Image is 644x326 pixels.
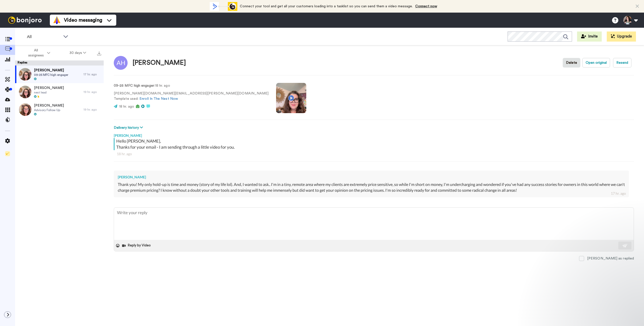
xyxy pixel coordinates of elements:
button: Delivery history [114,125,144,131]
button: Open original [582,58,610,68]
button: Resend [613,58,631,68]
span: 18 hr. ago [119,105,134,108]
a: Connect now [415,5,437,8]
button: Reply by Video [122,242,152,249]
span: All assignees [26,48,46,58]
div: Hello [PERSON_NAME], Thanks for your email - I am sending through a little video for you. [116,138,633,150]
button: All assignees [16,46,60,60]
div: [PERSON_NAME] [133,59,186,67]
img: cb6fcd46-fdfb-4900-a11e-3ec6d805abc8-thumb.jpg [19,103,31,116]
span: 09-25 MFC high engager [34,73,68,77]
img: send-white.svg [622,244,628,248]
a: [PERSON_NAME]nest lead19 hr. ago [15,83,104,101]
span: Connect your tool and get all your customers loading into a tasklist so you can send them a video... [240,5,413,8]
span: [PERSON_NAME] [34,85,64,90]
span: nest lead [34,90,64,94]
div: Replies [15,60,104,66]
img: export.svg [97,51,101,55]
div: [PERSON_NAME] as replied [587,256,634,261]
img: vm-color.svg [53,16,61,24]
a: [PERSON_NAME]Advisory Follow Up19 hr. ago [15,101,104,118]
button: Invite [577,31,602,42]
div: Thank you! My only hold-up is time and money (story of my life lol). And, I wanted to ask.. I'm i... [118,182,625,193]
strong: 09-25 MFC high engager [114,84,154,87]
button: Upgrade [607,31,636,42]
div: [PERSON_NAME] [118,175,625,180]
div: 18 hr. ago [117,151,631,156]
p: : 18 hr. ago [114,83,269,88]
div: animation [210,2,237,11]
a: Enroll In The Nest Now [139,97,178,101]
span: [PERSON_NAME] [34,68,68,73]
div: 17 hr. ago [611,191,626,196]
img: Checklist.svg [5,151,10,156]
p: [PERSON_NAME][DOMAIN_NAME][EMAIL_ADDRESS][PERSON_NAME][DOMAIN_NAME] Template used: [114,91,269,102]
img: 3f794da3-2744-4380-a308-7636fa246002-thumb.jpg [19,86,31,98]
img: bj-logo-header-white.svg [6,17,44,24]
div: 19 hr. ago [84,90,101,94]
button: 30 days [60,48,96,57]
div: 17 hr. ago [84,72,101,76]
button: Delete [563,58,580,68]
span: All [27,34,61,40]
span: [PERSON_NAME] [34,103,64,108]
div: [PERSON_NAME] [114,131,634,138]
button: Export all results that match these filters now. [96,49,103,57]
span: Video messaging [64,17,102,24]
img: 3477c3f3-93d0-4f20-8051-86e070165d2f-thumb.jpg [19,68,31,81]
a: [PERSON_NAME]09-25 MFC high engager17 hr. ago [15,66,104,83]
img: Image of Andrea H [114,56,128,70]
div: 19 hr. ago [84,108,101,112]
span: Advisory Follow Up [34,108,64,112]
